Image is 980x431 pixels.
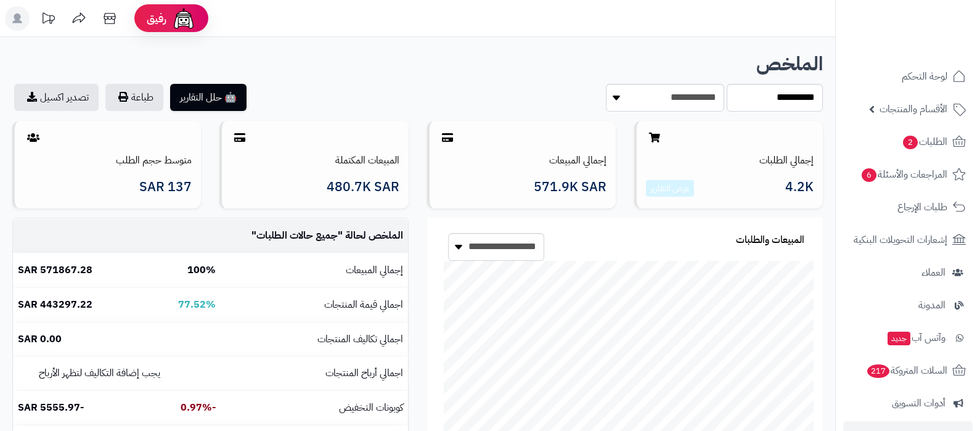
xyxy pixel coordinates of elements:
span: المراجعات والأسئلة [860,166,947,183]
a: المراجعات والأسئلة6 [843,160,973,189]
a: إشعارات التحويلات البنكية [843,225,973,255]
img: logo-2.png [896,30,968,56]
a: أدوات التسويق [843,388,973,418]
span: جميع حالات الطلبات [256,228,338,243]
a: طلبات الإرجاع [843,192,973,222]
span: 571.9K SAR [534,180,606,194]
span: إشعارات التحويلات البنكية [854,231,947,248]
button: 🤖 حلل التقارير [170,84,247,111]
b: -0.97% [181,400,216,415]
img: ai-face.png [171,6,196,31]
span: الأقسام والمنتجات [880,101,947,118]
h3: المبيعات والطلبات [736,235,804,246]
span: وآتس آب [886,329,945,347]
span: طلبات الإرجاع [897,199,947,216]
span: المدونة [918,297,945,314]
span: العملاء [921,264,945,281]
a: المبيعات المكتملة [335,153,399,168]
button: طباعة [105,84,163,111]
span: 137 SAR [139,180,192,194]
span: 480.7K SAR [327,180,399,194]
a: السلات المتروكة217 [843,356,973,385]
a: إجمالي المبيعات [549,153,606,168]
a: المدونة [843,290,973,320]
a: عرض التقارير [650,182,690,195]
span: السلات المتروكة [866,362,947,379]
b: 77.52% [178,297,216,312]
span: لوحة التحكم [902,68,947,85]
a: وآتس آبجديد [843,323,973,353]
b: 443297.22 SAR [18,297,92,312]
td: الملخص لحالة " " [221,219,408,253]
td: اجمالي تكاليف المنتجات [221,322,408,356]
a: العملاء [843,258,973,287]
span: 2 [903,136,918,149]
b: 100% [187,263,216,277]
td: إجمالي المبيعات [221,253,408,287]
a: تحديثات المنصة [33,6,63,34]
span: رفيق [147,11,166,26]
td: اجمالي أرباح المنتجات [221,356,408,390]
small: يجب إضافة التكاليف لتظهر الأرباح [39,366,160,380]
span: 6 [862,168,876,182]
a: إجمالي الطلبات [759,153,814,168]
b: 0.00 SAR [18,332,62,347]
b: -5555.97 SAR [18,400,84,415]
b: الملخص [756,49,823,78]
a: الطلبات2 [843,127,973,157]
span: الطلبات [902,133,947,150]
span: 217 [867,364,890,378]
td: كوبونات التخفيض [221,391,408,425]
span: 4.2K [785,180,814,197]
a: تصدير اكسيل [14,84,99,111]
span: جديد [888,332,910,345]
a: لوحة التحكم [843,62,973,91]
span: أدوات التسويق [892,395,945,412]
a: متوسط حجم الطلب [116,153,192,168]
b: 571867.28 SAR [18,263,92,277]
td: اجمالي قيمة المنتجات [221,288,408,322]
